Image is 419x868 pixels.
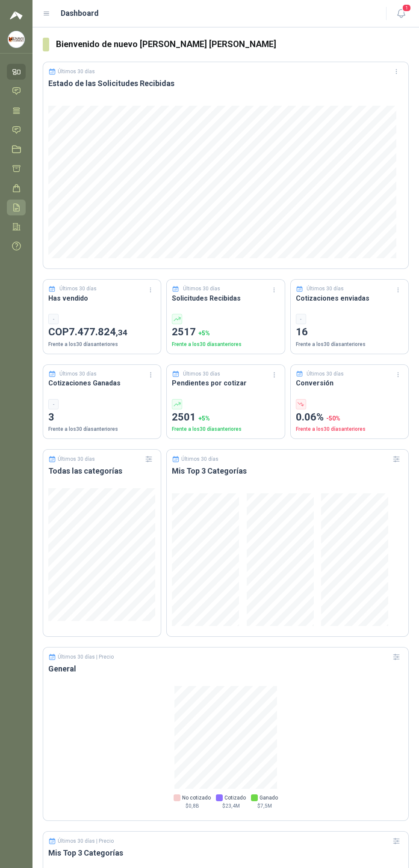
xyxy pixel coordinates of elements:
h1: Dashboard [61,7,99,19]
div: - [48,314,59,324]
p: 3 [48,409,156,426]
h3: Mis Top 3 Categorías [172,466,403,476]
p: 16 [296,324,403,340]
span: + 5 % [198,415,210,422]
span: $ 7,5M [257,802,272,810]
span: 1 [402,4,411,12]
img: Company Logo [8,31,24,48]
h3: Estado de las Solicitudes Recibidas [48,78,403,89]
h3: Cotizaciones Ganadas [48,378,156,388]
p: Últimos 30 días [183,285,220,293]
div: - [296,314,306,324]
h3: Bienvenido de nuevo [PERSON_NAME] [PERSON_NAME] [56,38,409,51]
p: 2501 [172,409,279,426]
p: Últimos 30 días [59,285,97,293]
img: Logo peakr [10,10,23,21]
p: Últimos 30 días [59,370,97,378]
p: 0.06% [296,409,403,426]
h3: Cotizaciones enviadas [296,293,403,304]
span: 7.477.824 [69,326,127,338]
span: $ 23,4M [222,802,240,810]
div: - [48,399,59,409]
p: Últimos 30 días [307,285,344,293]
p: COP [48,324,156,340]
p: Frente a los 30 días anteriores [296,340,403,349]
p: Últimos 30 días [183,370,220,378]
p: Últimos 30 días [307,370,344,378]
p: Últimos 30 días | Precio [58,838,114,844]
h3: General [48,664,403,674]
p: Frente a los 30 días anteriores [48,340,156,349]
p: Últimos 30 días | Precio [58,654,114,660]
p: Últimos 30 días [58,69,95,75]
span: -50 % [326,415,340,422]
h3: Mis Top 3 Categorías [48,848,403,858]
p: Frente a los 30 días anteriores [48,425,156,433]
p: Últimos 30 días [58,456,95,462]
span: + 5 % [198,330,210,337]
p: Frente a los 30 días anteriores [172,340,279,349]
p: 2517 [172,324,279,340]
button: 1 [393,6,409,21]
h3: Todas las categorías [48,466,156,476]
p: Últimos 30 días [181,456,218,462]
h3: Conversión [296,378,403,388]
p: Frente a los 30 días anteriores [296,425,403,433]
h3: Solicitudes Recibidas [172,293,279,304]
h3: Pendientes por cotizar [172,378,279,388]
h3: Has vendido [48,293,156,304]
span: $ 0,8B [186,802,199,810]
p: Frente a los 30 días anteriores [172,425,279,433]
span: ,34 [116,328,127,337]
